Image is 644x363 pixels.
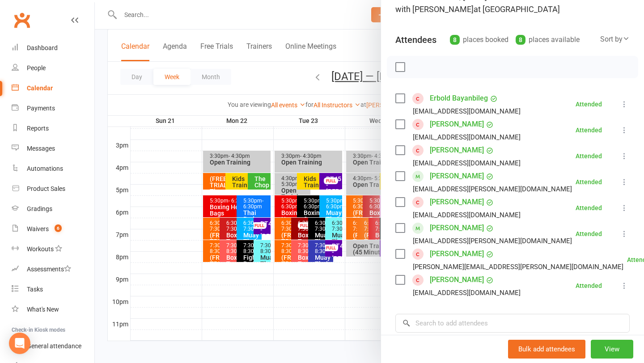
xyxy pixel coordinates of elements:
[12,78,94,98] a: Calendar
[395,314,630,333] input: Search to add attendees
[11,9,33,31] a: Clubworx
[12,118,94,139] a: Reports
[27,105,55,112] div: Payments
[27,205,52,212] div: Gradings
[12,300,94,320] a: What's New
[413,106,521,117] div: [EMAIL_ADDRESS][DOMAIN_NAME]
[450,35,460,45] div: 8
[516,35,525,45] div: 8
[12,279,94,300] a: Tasks
[413,131,521,143] div: [EMAIL_ADDRESS][DOMAIN_NAME]
[27,125,49,132] div: Reports
[576,153,602,159] div: Attended
[27,145,55,152] div: Messages
[12,239,94,259] a: Workouts
[413,235,572,247] div: [EMAIL_ADDRESS][PERSON_NAME][DOMAIN_NAME]
[576,127,602,133] div: Attended
[12,38,94,58] a: Dashboard
[430,273,484,287] a: [PERSON_NAME]
[27,84,53,92] div: Calendar
[12,58,94,78] a: People
[395,4,474,14] span: with [PERSON_NAME]
[9,333,30,354] div: Open Intercom Messenger
[430,91,488,106] a: Erbold Bayanbileg
[12,336,94,356] a: General attendance kiosk mode
[600,34,630,45] div: Sort by
[27,225,49,232] div: Waivers
[508,340,585,359] button: Bulk add attendees
[27,64,46,72] div: People
[27,266,71,273] div: Assessments
[27,342,81,350] div: General attendance
[12,199,94,219] a: Gradings
[450,34,508,46] div: places booked
[413,157,521,169] div: [EMAIL_ADDRESS][DOMAIN_NAME]
[27,286,43,293] div: Tasks
[395,34,436,46] div: Attendees
[12,259,94,279] a: Assessments
[12,219,94,239] a: Waivers 6
[413,209,521,221] div: [EMAIL_ADDRESS][DOMAIN_NAME]
[12,159,94,179] a: Automations
[413,261,623,273] div: [PERSON_NAME][EMAIL_ADDRESS][PERSON_NAME][DOMAIN_NAME]
[576,231,602,237] div: Attended
[430,169,484,183] a: [PERSON_NAME]
[474,4,560,14] span: at [GEOGRAPHIC_DATA]
[430,221,484,235] a: [PERSON_NAME]
[591,340,633,359] button: View
[413,183,572,195] div: [EMAIL_ADDRESS][PERSON_NAME][DOMAIN_NAME]
[27,165,63,172] div: Automations
[27,245,54,253] div: Workouts
[430,247,484,261] a: [PERSON_NAME]
[27,185,65,192] div: Product Sales
[576,205,602,211] div: Attended
[576,179,602,185] div: Attended
[516,34,580,46] div: places available
[27,44,58,51] div: Dashboard
[576,101,602,107] div: Attended
[430,117,484,131] a: [PERSON_NAME]
[12,139,94,159] a: Messages
[430,195,484,209] a: [PERSON_NAME]
[55,224,62,232] span: 6
[576,283,602,289] div: Attended
[430,143,484,157] a: [PERSON_NAME]
[27,306,59,313] div: What's New
[12,98,94,118] a: Payments
[12,179,94,199] a: Product Sales
[413,287,521,299] div: [EMAIL_ADDRESS][DOMAIN_NAME]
